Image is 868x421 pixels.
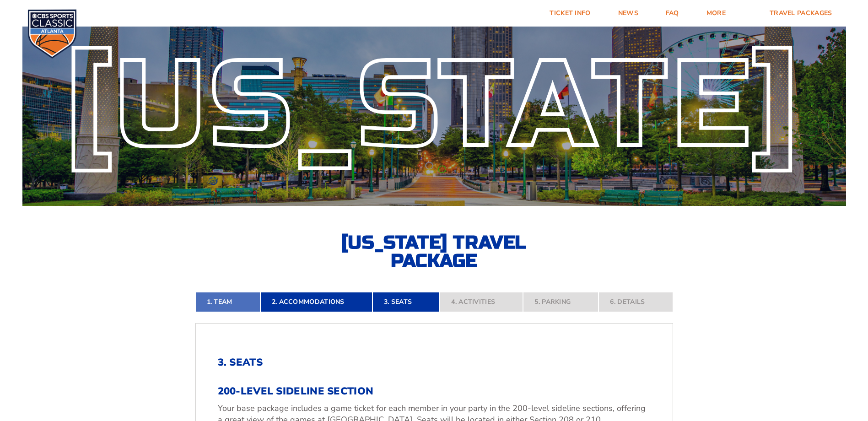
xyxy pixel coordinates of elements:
img: CBS Sports Classic [27,9,77,59]
a: 1. Team [195,292,260,312]
h2: [US_STATE] Travel Package [334,233,535,270]
div: [US_STATE] [22,57,846,154]
a: 2. Accommodations [260,292,372,312]
h3: 200-Level Sideline Section [218,385,651,397]
h2: 3. Seats [218,356,651,368]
